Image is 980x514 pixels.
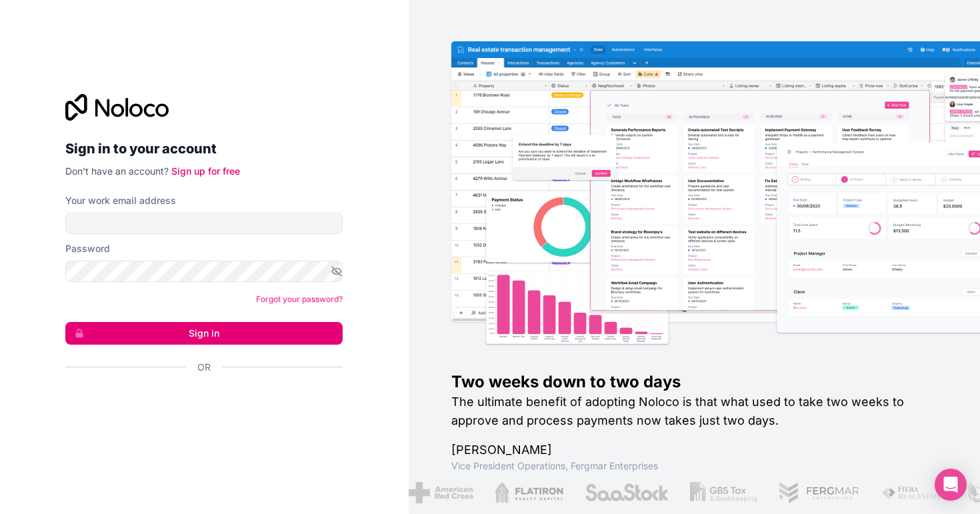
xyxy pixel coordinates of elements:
[768,482,849,503] img: /assets/fergmar-CudnrXN5.png
[935,469,967,501] div: Open Intercom Messenger
[171,165,240,177] a: Sign up for free
[65,242,110,255] label: Password
[65,213,343,234] input: Email address
[451,393,937,430] h2: The ultimate benefit of adopting Noloco is that what used to take two weeks to approve and proces...
[65,194,176,207] label: Your work email address
[574,482,658,503] img: /assets/saastock-C6Zbiodz.png
[65,261,343,282] input: Password
[871,482,933,503] img: /assets/fiera-fwj2N5v4.png
[397,482,462,503] img: /assets/american-red-cross-BAupjrZR.png
[65,322,343,345] button: Sign in
[679,482,747,503] img: /assets/gbstax-C-GtDUiK.png
[484,482,553,503] img: /assets/flatiron-C8eUkumj.png
[65,165,169,177] span: Don't have an account?
[256,294,343,304] a: Forgot your password?
[451,441,937,459] h1: [PERSON_NAME]
[451,459,937,473] h1: Vice President Operations , Fergmar Enterprises
[65,137,343,161] h2: Sign in to your account
[197,361,211,374] span: Or
[451,371,937,393] h1: Two weeks down to two days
